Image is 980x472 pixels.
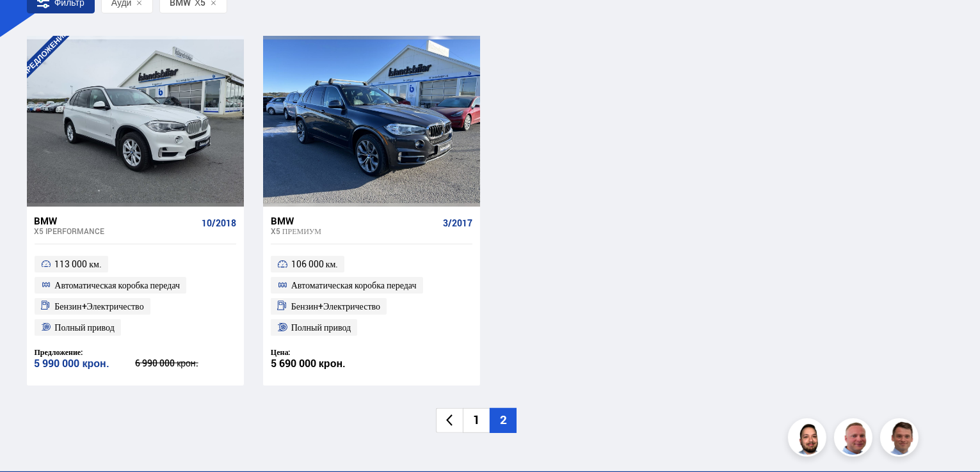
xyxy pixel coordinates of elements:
[202,217,236,229] font: 10/2018
[291,279,417,291] font: Автоматическая коробка передач
[27,207,244,386] a: BMW X5 IPERFORMANCE 10/2018 113 000 км. Автоматическая коробка передач Бензин+Электричество Полны...
[500,411,507,428] font: 2
[35,347,83,357] font: Предложение:
[790,420,828,459] img: nhp88E3Fdnt1Opn2.png
[54,321,115,333] font: Полный привод
[271,356,346,370] font: 5 690 000 крон.
[271,214,294,227] font: BMW
[54,258,102,270] font: 113 000 км.
[291,258,339,270] font: 106 000 км.
[263,207,480,386] a: BMW X5 ПРЕМИУМ 3/2017 106 000 км. Автоматическая коробка передач Бензин+Электричество Полный прив...
[135,357,198,369] font: 6 990 000 крон.
[473,411,480,428] font: 1
[10,5,49,43] button: Откройте интерфейс чата LiveChat
[271,226,321,236] font: X5 ПРЕМИУМ
[882,420,920,459] img: FbJEzSuNWCJXmdc-.webp
[271,347,291,357] font: Цена:
[35,356,109,370] font: 5 990 000 крон.
[35,214,58,227] font: BMW
[836,420,874,459] img: siFngHWaQ9KaOqBr.png
[35,226,105,236] font: X5 IPERFORMANCE
[291,300,380,312] font: Бензин+Электричество
[291,321,351,333] font: Полный привод
[54,279,180,291] font: Автоматическая коробка передач
[54,300,143,312] font: Бензин+Электричество
[443,217,472,229] font: 3/2017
